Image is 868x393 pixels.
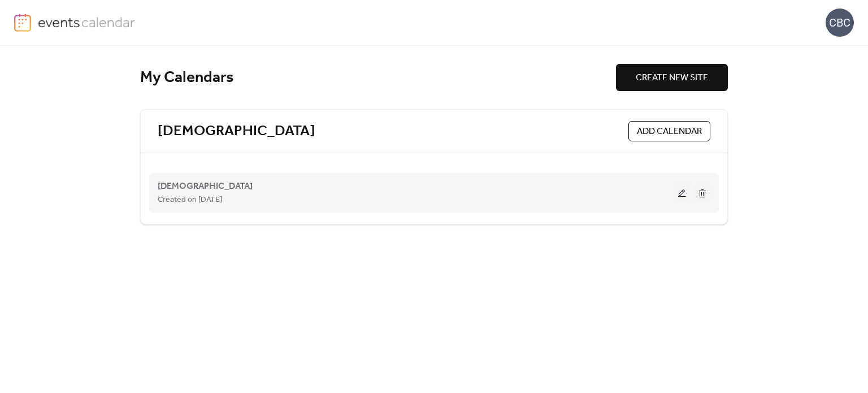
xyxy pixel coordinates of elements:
span: Created on [DATE] [158,193,222,207]
img: logo-type [38,14,136,31]
a: [DEMOGRAPHIC_DATA] [158,122,315,141]
div: My Calendars [140,68,616,88]
span: CREATE NEW SITE [636,71,708,85]
img: logo [14,14,31,32]
span: ADD CALENDAR [637,125,702,139]
button: CREATE NEW SITE [616,64,728,91]
div: CBC [826,8,854,37]
a: [DEMOGRAPHIC_DATA] [158,183,253,189]
span: [DEMOGRAPHIC_DATA] [158,180,253,193]
button: ADD CALENDAR [628,121,710,141]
